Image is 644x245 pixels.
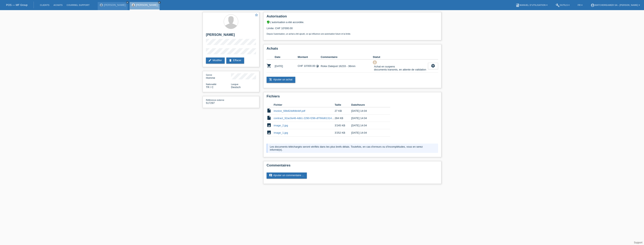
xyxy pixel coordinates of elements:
[321,60,373,73] td: Rolex Datejust 16233 - 36mm
[373,61,376,64] i: approval
[274,124,288,127] a: image_2.jpg
[316,65,319,68] i: Taux fixes (48 versements)
[38,4,51,6] a: Clients
[206,73,231,79] div: Homme
[591,3,595,7] i: account_circle
[267,33,438,35] p: Depuis l’autorisation, un achat a été ajouté, ce qui influence une autorisation future et la limite.
[158,1,161,4] a: close
[104,3,126,6] a: [PERSON_NAME]
[226,58,244,64] a: deleteEffacer
[298,55,321,60] th: Montant
[373,55,428,60] th: Statut
[275,60,298,73] td: [DATE]
[351,107,384,115] td: [DATE] 14:04
[206,86,214,89] span: Turquie / C / 14.01.1993
[274,117,338,120] a: contract_92ac0e46-4db1-2290-f296-df766d613141.pdf
[275,55,298,60] th: Date
[126,1,129,4] a: close
[136,3,158,6] a: [PERSON_NAME]
[267,63,271,68] i: POSP00027001
[6,3,28,6] a: POS — MF Group
[267,108,271,113] i: insert_drive_file
[556,3,560,7] i: build
[373,64,426,72] div: Achat en suspens documents transmis, en attente de validation
[335,107,351,115] td: 27 KB
[229,59,232,62] i: delete
[208,59,212,62] i: edit
[634,241,642,244] a: Support
[516,3,520,7] i: book
[335,122,351,129] td: 3'245 KB
[206,58,225,64] a: editModifier
[514,4,550,6] a: bookManuel d’utilisation ▾
[206,99,224,101] span: Référence externe
[554,4,572,6] a: buildOutils ▾
[351,122,384,129] td: [DATE] 14:04
[351,115,384,122] td: [DATE] 14:04
[231,86,241,89] span: Deutsch
[267,14,438,20] h2: Autorisation
[274,109,305,112] a: invoice_68b82ddfdb4df.pdf
[267,163,438,169] h2: Commentaires
[255,13,258,17] a: star_border
[274,102,335,107] th: Fichier
[351,129,384,136] td: [DATE] 14:04
[274,131,288,134] a: image_1.jpg
[65,4,91,6] a: Courriel Support
[267,77,295,83] a: add_shopping_cartAjouter un achat
[267,144,438,153] div: Les documents téléchargés seront vérifiés dans les plus brefs délais. Toutefois, en cas d’erreurs...
[206,83,216,85] span: Nationalité
[267,115,271,120] i: insert_drive_file
[267,20,438,24] div: L’autorisation a été accordée.
[576,4,585,6] a: FR ▾
[267,130,271,135] i: image
[269,174,272,177] i: comment
[335,115,351,122] td: 284 KB
[267,94,438,100] h2: Fichiers
[206,98,231,104] div: 517297
[206,74,212,76] span: Genre
[351,102,384,107] th: Date/heure
[267,20,270,24] i: verified_user
[126,1,128,3] i: close
[206,33,256,39] h2: [PERSON_NAME]
[267,173,307,179] a: commentAjouter un commentaire ...
[267,47,438,53] h2: Achats
[298,60,321,73] td: CHF 10'000.00
[269,78,272,81] i: add_shopping_cart
[431,64,435,68] i: settings
[335,102,351,107] th: Taille
[335,129,351,136] td: 3'252 KB
[267,123,271,128] i: image
[158,1,160,3] i: close
[51,4,65,6] a: Achats
[255,13,258,17] i: star_border
[589,4,642,6] a: account_circleWatchdreamer SA - [PERSON_NAME] ▾
[267,24,438,35] div: Limite: CHF 10'000.00
[231,83,238,85] span: Langue
[321,55,373,60] th: Commentaire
